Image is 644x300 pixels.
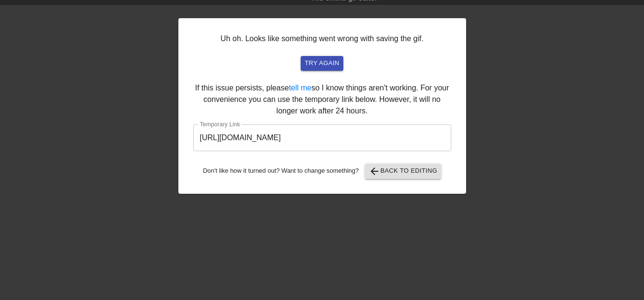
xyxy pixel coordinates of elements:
button: Back to Editing [365,164,441,179]
div: Don't like how it turned out? Want to change something? [193,164,451,179]
div: Uh oh. Looks like something went wrong with saving the gif. If this issue persists, please so I k... [178,18,466,194]
span: try again [304,58,339,69]
span: Back to Editing [369,166,437,177]
span: arrow_back [369,166,380,177]
button: try again [301,56,343,71]
input: bare [193,124,451,151]
a: tell me [289,84,311,92]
